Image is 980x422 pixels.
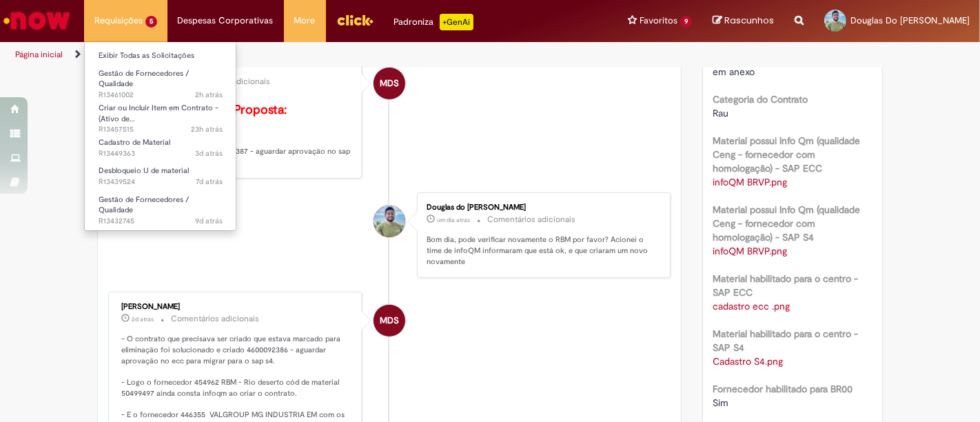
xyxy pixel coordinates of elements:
[85,192,236,222] a: Aberto R13432745 : Gestão de Fornecedores / Qualidade
[85,135,236,161] a: Aberto R13449363 : Cadastro de Material
[437,216,470,224] span: um dia atrás
[99,216,223,227] span: R13432745
[713,203,861,243] b: Material possui Info Qm (qualidade Ceng - fornecedor com homologação) - SAP S4
[99,194,189,216] span: Gestão de Fornecedores / Qualidade
[99,165,189,176] span: Desbloqueio U de material
[724,14,774,27] span: Rascunhos
[85,66,236,96] a: Aberto R13461002 : Gestão de Fornecedores / Qualidade
[374,68,405,99] div: Maria Dos Santos Camargo Rodrigues
[850,14,970,26] span: Douglas Do [PERSON_NAME]
[713,14,774,28] a: Rascunhos
[336,10,374,30] img: click_logo_yellow_360x200.png
[85,48,236,63] a: Exibir Todas as Solicitações
[15,49,63,60] a: Página inicial
[713,300,790,312] a: Download de cadastro ecc .png
[713,176,788,188] a: Download de infoQM BRVP.png
[99,90,223,101] span: R13461002
[196,177,223,187] time: 22/08/2025 11:45:12
[132,315,154,323] time: 27/08/2025 14:24:58
[713,272,859,299] b: Material habilitado para o centro - SAP ECC
[195,148,223,159] span: 3d atrás
[713,383,853,395] b: Fornecedor habilitado para BR00
[132,315,154,323] span: 2d atrás
[440,14,473,30] p: +GenAi
[10,42,643,68] ul: Trilhas de página
[121,303,351,311] div: [PERSON_NAME]
[99,148,223,159] span: R13449363
[713,355,784,368] a: Download de Cadastro S4.png
[196,177,223,187] span: 7d atrás
[713,107,729,119] span: Rau
[487,214,575,225] small: Comentários adicionais
[1,7,72,34] img: ServiceNow
[374,305,405,336] div: Maria Dos Santos Camargo Rodrigues
[713,245,788,257] a: Download de infoQM BRVP.png
[195,216,223,226] span: 9d atrás
[99,137,170,148] span: Cadastro de Material
[195,90,223,100] time: 29/08/2025 09:15:16
[195,90,223,100] span: 2h atrás
[85,163,236,189] a: Aberto R13439524 : Desbloqueio U de material
[680,16,692,28] span: 9
[713,328,859,354] b: Material habilitado para o centro - SAP S4
[713,66,755,78] span: em anexo
[437,216,470,224] time: 28/08/2025 08:45:49
[99,68,189,90] span: Gestão de Fornecedores / Qualidade
[713,134,861,174] b: Material possui Info Qm (qualidade Ceng - fornecedor com homologação) - SAP ECC
[394,14,473,30] div: Padroniza
[178,14,274,28] span: Despesas Corporativas
[713,396,729,409] span: Sim
[427,234,656,267] p: Bom dia, pode verificar novamente o RBM por favor? Acionei o time de infoQM informaram que está o...
[640,14,677,28] span: Favoritos
[380,304,399,337] span: MDS
[84,41,236,231] ul: Requisições
[195,216,223,226] time: 20/08/2025 14:35:16
[94,14,143,28] span: Requisições
[191,124,223,134] time: 28/08/2025 12:13:52
[427,203,656,212] div: Douglas do [PERSON_NAME]
[145,16,157,28] span: 5
[171,313,259,325] small: Comentários adicionais
[713,93,808,105] b: Categoria do Contrato
[195,148,223,159] time: 26/08/2025 16:09:41
[191,124,223,134] span: 23h atrás
[85,101,236,130] a: Aberto R13457515 : Criar ou Incluir Item em Contrato - (Ativo de Giro/Empresas Verticalizadas e I...
[99,124,223,135] span: R13457515
[374,205,405,237] div: Douglas do Carmo Santana
[380,67,399,100] span: MDS
[99,103,218,124] span: Criar ou Incluir Item em Contrato - (Ativo de…
[294,14,316,28] span: More
[99,177,223,188] span: R13439524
